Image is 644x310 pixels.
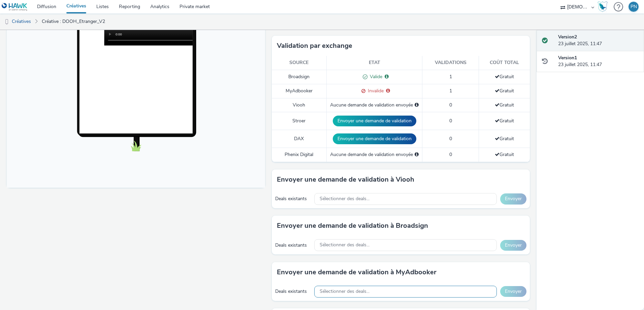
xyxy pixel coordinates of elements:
[449,88,452,94] span: 1
[415,102,419,108] div: Sélectionnez un deal ci-dessous et cliquez sur Envoyer pour envoyer une demande de validation à V...
[330,102,419,108] div: Aucune demande de validation envoyée
[272,148,327,162] td: Phenix Digital
[38,13,108,30] a: Créative : DOOH_Etranger_V2
[275,288,311,295] div: Deals existants
[558,55,577,61] strong: Version 1
[500,286,526,297] button: Envoyer
[367,73,382,80] span: Valide
[320,289,369,294] span: Sélectionner des deals...
[500,240,526,251] button: Envoyer
[2,3,28,11] img: undefined Logo
[327,56,422,70] th: Etat
[495,73,514,80] span: Gratuit
[449,102,452,108] span: 0
[272,84,327,98] td: MyAdbooker
[272,70,327,84] td: Broadsign
[415,151,419,158] div: Sélectionnez un deal ci-dessous et cliquez sur Envoyer pour envoyer une demande de validation à P...
[272,130,327,148] td: DAX
[495,135,514,142] span: Gratuit
[272,112,327,130] td: Stroer
[275,195,311,202] div: Deals existants
[275,242,311,249] div: Deals existants
[449,151,452,158] span: 0
[320,242,369,248] span: Sélectionner des deals...
[495,118,514,124] span: Gratuit
[333,133,416,144] button: Envoyer une demande de validation
[558,55,639,68] div: 23 juillet 2025, 11:47
[631,2,637,12] div: PN
[277,41,352,51] h3: Validation par exchange
[320,196,369,202] span: Sélectionner des deals...
[449,73,452,80] span: 1
[277,175,414,185] h3: Envoyer une demande de validation à Viooh
[558,34,639,48] div: 23 juillet 2025, 11:47
[330,151,419,158] div: Aucune demande de validation envoyée
[422,56,479,70] th: Validations
[277,221,428,231] h3: Envoyer une demande de validation à Broadsign
[558,34,577,40] strong: Version 2
[365,88,384,94] span: Invalide
[495,88,514,94] span: Gratuit
[3,19,10,25] img: dooh
[495,151,514,158] span: Gratuit
[272,98,327,112] td: Viooh
[449,118,452,124] span: 0
[277,267,437,277] h3: Envoyer une demande de validation à MyAdbooker
[272,56,327,70] th: Source
[598,1,610,12] a: Hawk Academy
[479,56,530,70] th: Coût total
[495,102,514,108] span: Gratuit
[500,193,526,204] button: Envoyer
[449,135,452,142] span: 0
[333,116,416,126] button: Envoyer une demande de validation
[598,1,608,12] img: Hawk Academy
